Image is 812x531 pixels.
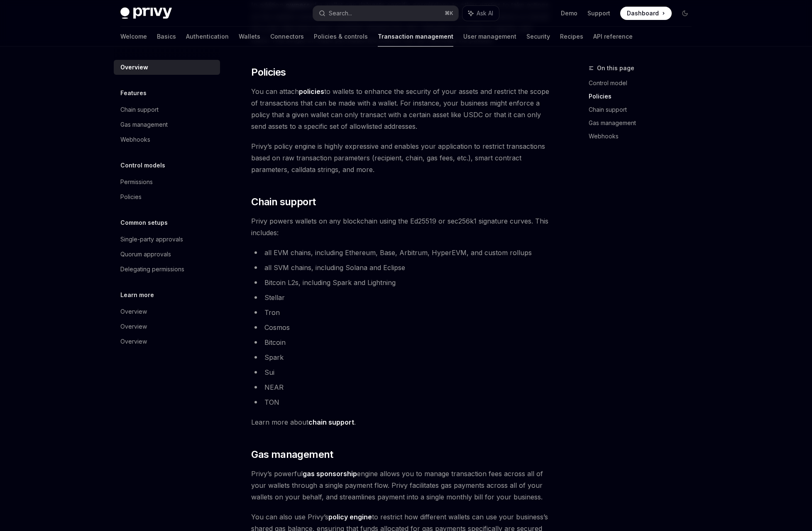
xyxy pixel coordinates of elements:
[328,513,372,521] strong: policy engine
[251,140,550,175] span: Privy’s policy engine is highly expressive and enables your application to restrict transactions ...
[251,366,550,378] li: Sui
[251,195,316,209] span: Chain support
[313,6,458,21] button: Search...⌘K
[120,307,147,317] div: Overview
[114,175,220,189] a: Permissions
[620,7,672,20] a: Dashboard
[114,102,220,117] a: Chain support
[120,120,168,130] div: Gas management
[251,307,550,318] li: Tron
[329,8,352,18] div: Search...
[120,264,184,274] div: Delegating permissions
[251,322,550,333] li: Cosmos
[463,27,516,47] a: User management
[120,135,150,145] div: Webhooks
[114,247,220,262] a: Quorum approvals
[314,27,368,47] a: Policies & controls
[589,116,698,130] a: Gas management
[477,9,493,17] span: Ask AI
[597,63,634,73] span: On this page
[251,215,550,238] span: Privy powers wallets on any blockchain using the Ed25519 or sec256k1 signature curves. This inclu...
[120,322,147,332] div: Overview
[303,470,357,478] strong: gas sponsorship
[593,27,633,47] a: API reference
[251,396,550,408] li: TON
[239,27,260,47] a: Wallets
[114,60,220,75] a: Overview
[251,277,550,288] li: Bitcoin L2s, including Spark and Lightning
[114,304,220,319] a: Overview
[589,103,698,116] a: Chain support
[299,87,324,96] a: policies
[308,418,354,427] a: chain support
[120,177,153,187] div: Permissions
[587,9,610,17] a: Support
[114,262,220,277] a: Delegating permissions
[114,117,220,132] a: Gas management
[120,105,159,115] div: Chain support
[560,27,583,47] a: Recipes
[114,189,220,204] a: Policies
[251,337,550,348] li: Bitcoin
[526,27,550,47] a: Security
[186,27,229,47] a: Authentication
[120,88,147,98] h5: Features
[251,262,550,273] li: all SVM chains, including Solana and Eclipse
[157,27,176,47] a: Basics
[561,9,577,17] a: Demo
[120,192,142,202] div: Policies
[120,62,148,72] div: Overview
[270,27,304,47] a: Connectors
[120,249,171,259] div: Quorum approvals
[251,86,550,132] span: You can attach to wallets to enhance the security of your assets and restrict the scope of transa...
[120,160,165,170] h5: Control models
[445,10,453,17] span: ⌘ K
[589,90,698,103] a: Policies
[378,27,453,47] a: Transaction management
[251,66,286,79] span: Policies
[120,337,147,347] div: Overview
[114,232,220,247] a: Single-party approvals
[120,290,154,300] h5: Learn more
[589,76,698,90] a: Control model
[251,292,550,303] li: Stellar
[120,27,147,47] a: Welcome
[462,6,499,21] button: Ask AI
[678,7,692,20] button: Toggle dark mode
[120,218,168,228] h5: Common setups
[114,319,220,334] a: Overview
[120,234,183,244] div: Single-party approvals
[589,130,698,143] a: Webhooks
[114,132,220,147] a: Webhooks
[251,381,550,393] li: NEAR
[251,352,550,363] li: Spark
[120,7,172,19] img: dark logo
[251,416,550,428] span: Learn more about .
[627,9,659,17] span: Dashboard
[114,334,220,349] a: Overview
[251,468,550,503] span: Privy’s powerful engine allows you to manage transaction fees across all of your wallets through ...
[251,448,333,461] span: Gas management
[251,247,550,258] li: all EVM chains, including Ethereum, Base, Arbitrum, HyperEVM, and custom rollups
